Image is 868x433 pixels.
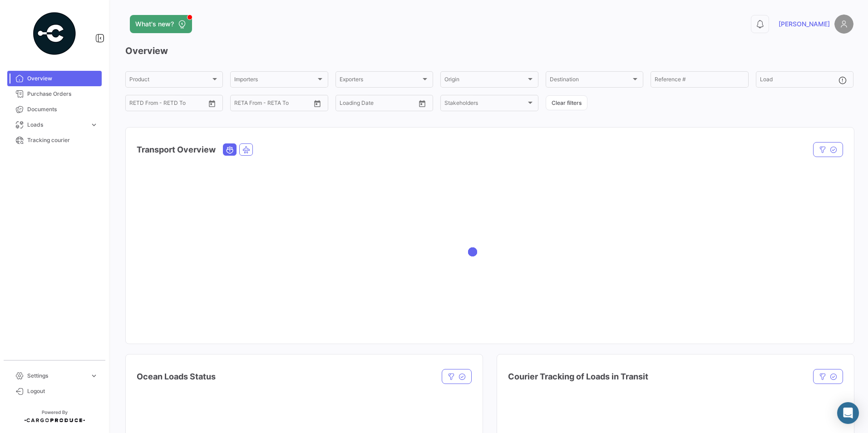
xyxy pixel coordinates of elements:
[205,97,219,110] button: Open calendar
[7,86,102,102] a: Purchase Orders
[837,402,859,424] div: Abrir Intercom Messenger
[135,20,174,29] span: What's new?
[27,105,98,113] span: Documents
[834,15,853,34] img: placeholder-user.png
[125,44,853,57] h3: Overview
[340,78,421,84] span: Exporters
[137,143,216,156] h4: Transport Overview
[27,387,98,395] span: Logout
[779,20,830,29] span: [PERSON_NAME]
[90,121,98,129] span: expand_more
[27,372,86,380] span: Settings
[550,78,631,84] span: Destination
[7,133,102,148] a: Tracking courier
[253,101,290,108] input: To
[444,78,526,84] span: Origin
[234,78,316,84] span: Importers
[340,101,352,108] input: From
[27,90,98,98] span: Purchase Orders
[27,74,98,83] span: Overview
[359,101,395,108] input: To
[546,95,587,110] button: Clear filters
[32,11,77,56] img: powered-by.png
[27,121,86,129] span: Loads
[130,15,192,33] button: What's new?
[7,71,102,86] a: Overview
[240,144,252,155] button: Air
[129,101,142,108] input: From
[223,144,236,155] button: Ocean
[129,78,211,84] span: Product
[90,372,98,380] span: expand_more
[7,102,102,117] a: Documents
[234,101,247,108] input: From
[148,101,185,108] input: To
[137,370,216,383] h4: Ocean Loads Status
[27,136,98,144] span: Tracking courier
[311,97,324,110] button: Open calendar
[415,97,429,110] button: Open calendar
[508,370,648,383] h4: Courier Tracking of Loads in Transit
[444,101,526,108] span: Stakeholders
